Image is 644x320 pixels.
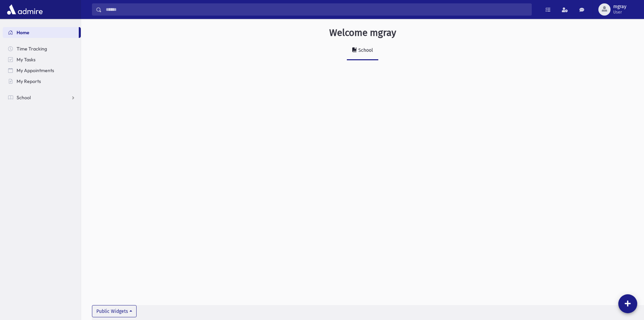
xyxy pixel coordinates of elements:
[613,4,626,9] span: mgray
[3,76,81,87] a: My Reports
[3,27,79,38] a: Home
[17,46,47,52] span: Time Tracking
[17,29,29,36] span: Home
[17,67,54,73] span: My Appointments
[357,47,373,53] div: School
[3,92,81,103] a: School
[17,78,41,84] span: My Reports
[3,54,81,65] a: My Tasks
[347,41,378,60] a: School
[3,43,81,54] a: Time Tracking
[92,305,137,317] button: Public Widgets
[102,3,531,16] input: Search
[17,57,35,63] span: My Tasks
[3,65,81,76] a: My Appointments
[329,27,396,39] h3: Welcome mgray
[17,94,31,101] span: School
[613,9,626,15] span: User
[5,3,44,16] img: AdmirePro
